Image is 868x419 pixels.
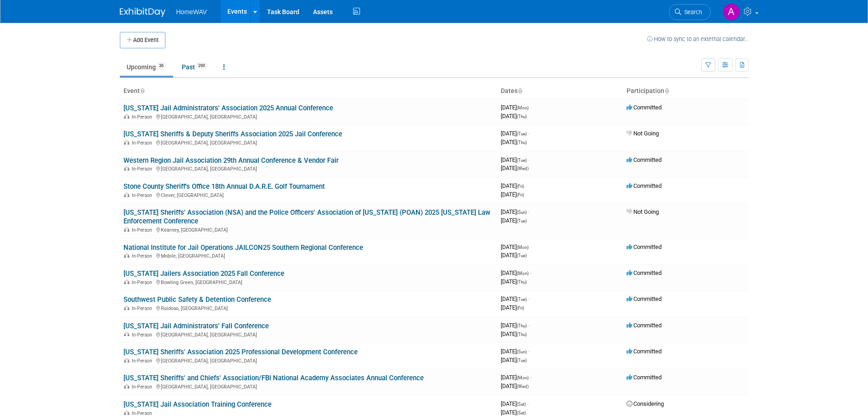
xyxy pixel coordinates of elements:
[501,409,526,416] span: [DATE]
[627,348,662,355] span: Committed
[120,83,497,99] th: Event
[123,278,493,285] div: Bowling Green, [GEOGRAPHIC_DATA]
[528,322,529,329] span: -
[501,278,527,285] span: [DATE]
[517,114,527,119] span: (Thu)
[124,192,129,197] img: In-Person Event
[501,331,527,337] span: [DATE]
[123,400,272,409] a: [US_STATE] Jail Association Training Conference
[501,217,527,224] span: [DATE]
[501,400,529,407] span: [DATE]
[517,349,527,354] span: (Sun)
[627,182,662,189] span: Committed
[132,140,155,146] span: In-Person
[517,166,529,171] span: (Wed)
[195,62,208,69] span: 290
[501,165,529,171] span: [DATE]
[627,374,662,381] span: Committed
[517,192,524,197] span: (Fri)
[124,384,129,388] img: In-Person Event
[123,383,493,390] div: [GEOGRAPHIC_DATA], [GEOGRAPHIC_DATA]
[132,384,155,390] span: In-Person
[123,331,493,338] div: [GEOGRAPHIC_DATA], [GEOGRAPHIC_DATA]
[517,402,526,407] span: (Sat)
[132,166,155,172] span: In-Person
[669,4,711,20] a: Search
[132,279,155,285] span: In-Person
[132,358,155,364] span: In-Person
[123,348,358,356] a: [US_STATE] Sheriffs' Association 2025 Professional Development Conference
[123,252,493,259] div: Mobile, [GEOGRAPHIC_DATA]
[627,130,659,137] span: Not Going
[501,208,529,215] span: [DATE]
[517,158,527,163] span: (Tue)
[528,208,529,215] span: -
[132,410,155,416] span: In-Person
[627,104,662,111] span: Committed
[124,166,129,171] img: In-Person Event
[530,104,531,111] span: -
[176,8,207,16] span: HomeWAV
[501,269,531,276] span: [DATE]
[517,245,529,250] span: (Mon)
[175,58,215,76] a: Past290
[132,332,155,338] span: In-Person
[501,182,527,189] span: [DATE]
[124,332,129,336] img: In-Person Event
[517,271,529,276] span: (Mon)
[156,62,166,69] span: 36
[123,104,333,112] a: [US_STATE] Jail Administrators' Association 2025 Annual Conference
[124,410,129,415] img: In-Person Event
[517,305,524,310] span: (Fri)
[501,383,529,389] span: [DATE]
[517,105,529,110] span: (Mon)
[517,410,526,415] span: (Sat)
[517,375,529,380] span: (Mon)
[132,192,155,198] span: In-Person
[627,156,662,163] span: Committed
[627,208,659,215] span: Not Going
[120,58,173,76] a: Upcoming36
[517,358,527,363] span: (Tue)
[517,253,527,258] span: (Tue)
[124,253,129,258] img: In-Person Event
[123,374,424,382] a: [US_STATE] Sheriffs' and Chiefs' Association/FBI National Academy Associates Annual Conference
[132,305,155,311] span: In-Person
[123,295,271,304] a: Southwest Public Safety & Detention Conference
[627,269,662,276] span: Committed
[124,140,129,145] img: In-Person Event
[501,139,527,145] span: [DATE]
[123,113,493,120] div: [GEOGRAPHIC_DATA], [GEOGRAPHIC_DATA]
[123,322,269,330] a: [US_STATE] Jail Administrators' Fall Conference
[124,305,129,310] img: In-Person Event
[123,165,493,172] div: [GEOGRAPHIC_DATA], [GEOGRAPHIC_DATA]
[124,358,129,362] img: In-Person Event
[517,210,527,215] span: (Sun)
[528,130,529,137] span: -
[124,114,129,119] img: In-Person Event
[124,279,129,284] img: In-Person Event
[123,208,490,225] a: [US_STATE] Sheriffs' Association (NSA) and the Police Officers' Association of [US_STATE] (POAN) ...
[501,130,529,137] span: [DATE]
[123,357,493,364] div: [GEOGRAPHIC_DATA], [GEOGRAPHIC_DATA]
[528,348,529,355] span: -
[501,322,529,329] span: [DATE]
[517,184,524,189] span: (Fri)
[517,297,527,302] span: (Tue)
[501,252,527,259] span: [DATE]
[120,8,165,17] img: ExhibitDay
[723,3,740,21] img: Amanda Jasper
[517,218,527,223] span: (Tue)
[123,243,363,252] a: National Institute for Jail Operations JAILCON25 Southern Regional Conference
[623,83,749,99] th: Participation
[517,332,527,337] span: (Thu)
[501,104,531,111] span: [DATE]
[530,243,531,250] span: -
[123,182,325,191] a: Stone County Sheriff's Office 18th Annual D.A.R.E. Golf Tournament
[681,9,702,16] span: Search
[517,323,527,328] span: (Thu)
[627,295,662,302] span: Committed
[528,295,529,302] span: -
[501,113,527,119] span: [DATE]
[501,357,527,363] span: [DATE]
